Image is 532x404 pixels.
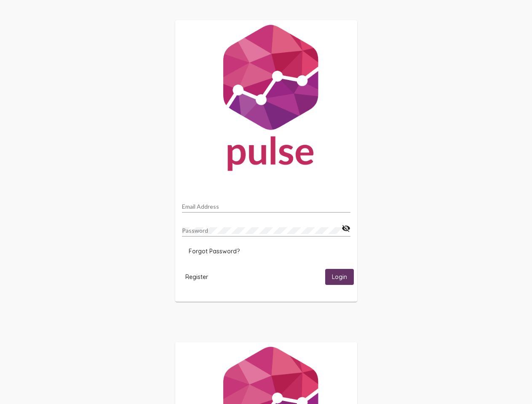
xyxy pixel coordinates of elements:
mat-icon: visibility_off [342,223,350,234]
span: Login [332,274,347,281]
button: Login [325,269,354,284]
button: Forgot Password? [182,244,246,259]
span: Forgot Password? [189,247,240,255]
img: Pulse For Good Logo [175,20,357,179]
span: Register [185,273,208,281]
button: Register [179,269,215,284]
